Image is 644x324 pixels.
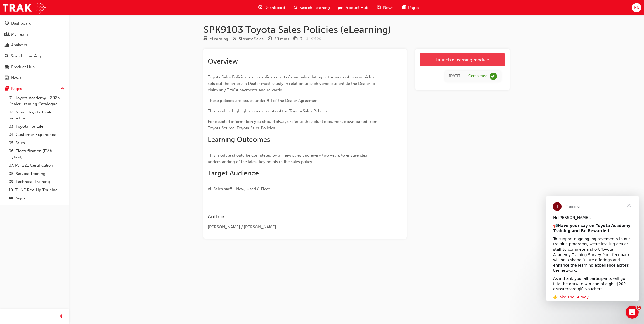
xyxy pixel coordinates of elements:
[268,36,289,42] div: Duration
[6,194,67,202] a: All Pages
[6,139,67,147] a: 05. Sales
[208,109,329,113] span: This module highlights key elements of the Toyota Sales Policies.
[208,135,270,144] span: Learning Outcomes
[5,43,9,48] span: chart-icon
[268,37,272,42] span: clock-icon
[59,313,63,320] span: prev-icon
[300,36,302,42] div: 0
[6,147,67,161] a: 06. Electrification (EV & Hybrid)
[6,186,67,194] a: 10. TUNE Rev-Up Training
[3,2,46,14] img: Trak
[61,85,64,92] span: up-icon
[11,64,35,70] div: Product Hub
[6,170,67,178] a: 08. Service Training
[265,5,285,11] span: Dashboard
[11,86,22,92] div: Pages
[11,20,32,26] div: Dashboard
[6,161,67,170] a: 07. Parts21 Certification
[5,87,9,91] span: pages-icon
[254,2,289,13] a: guage-iconDashboard
[2,29,67,39] a: My Team
[306,36,321,41] span: Learning resource code
[377,4,381,11] span: news-icon
[5,21,9,26] span: guage-icon
[11,75,21,81] div: News
[208,75,380,92] span: Toyota Sales Policies is a consolidated set of manuals relating to the sales of new vehicles. It ...
[449,73,460,79] div: Thu Aug 24 2023 00:00:00 GMT+1000 (Australian Eastern Standard Time)
[2,40,67,50] a: Analytics
[2,73,67,83] a: News
[11,53,41,59] div: Search Learning
[6,122,67,131] a: 03. Toyota For Life
[208,153,370,164] span: This module should be completed by all new sales and every two years to ensure clear understandin...
[203,36,228,42] div: Type
[258,4,262,11] span: guage-icon
[2,18,67,28] a: Dashboard
[239,36,264,42] div: Stream: Sales
[468,74,487,79] div: Completed
[5,65,9,70] span: car-icon
[11,42,28,48] div: Analytics
[5,32,9,37] span: people-icon
[6,108,67,122] a: 02. New - Toyota Dealer Induction
[210,36,228,42] div: eLearning
[208,187,270,191] span: All Sales staff - New, Used & Fleet
[2,84,67,94] button: Pages
[6,178,67,186] a: 09. Technical Training
[373,2,398,13] a: news-iconNews
[2,17,67,84] button: DashboardMy TeamAnalyticsSearch LearningProduct HubNews
[420,53,505,66] a: Launch eLearning module
[208,98,320,103] span: These policies are issues under 9.1 of the Dealer Agreement.
[208,57,238,66] span: Overview
[293,36,302,42] div: Price
[2,62,67,72] a: Product Hub
[637,306,641,310] span: 1
[408,5,419,11] span: Pages
[2,51,67,61] a: Search Learning
[334,2,373,13] a: car-iconProduct Hub
[338,4,342,11] span: car-icon
[293,37,297,42] span: money-icon
[203,24,510,36] h1: SPK9103 Toyota Sales Policies (eLearning)
[11,31,28,37] div: My Team
[6,130,67,139] a: 04. Customer Experience
[233,37,237,42] span: target-icon
[233,36,264,42] div: Stream
[289,2,334,13] a: search-iconSearch Learning
[6,94,67,108] a: 01. Toyota Academy - 2025 Dealer Training Catalogue
[383,5,393,11] span: News
[208,213,383,220] h3: Author
[208,119,379,130] span: For detailed information you should always refer to the actual document downloaded from Toyota So...
[5,76,9,81] span: news-icon
[5,54,9,59] span: search-icon
[300,5,330,11] span: Search Learning
[398,2,424,13] a: pages-iconPages
[490,73,497,80] span: learningRecordVerb_COMPLETE-icon
[208,224,383,230] div: [PERSON_NAME] / [PERSON_NAME]
[626,306,639,319] iframe: Intercom live chat
[634,5,639,11] span: BS
[203,37,207,42] span: learningResourceType_ELEARNING-icon
[294,4,297,11] span: search-icon
[274,36,289,42] div: 30 mins
[402,4,406,11] span: pages-icon
[208,169,259,177] span: Target Audience
[546,196,639,301] iframe: Intercom live chat message
[632,3,641,12] button: BS
[345,5,368,11] span: Product Hub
